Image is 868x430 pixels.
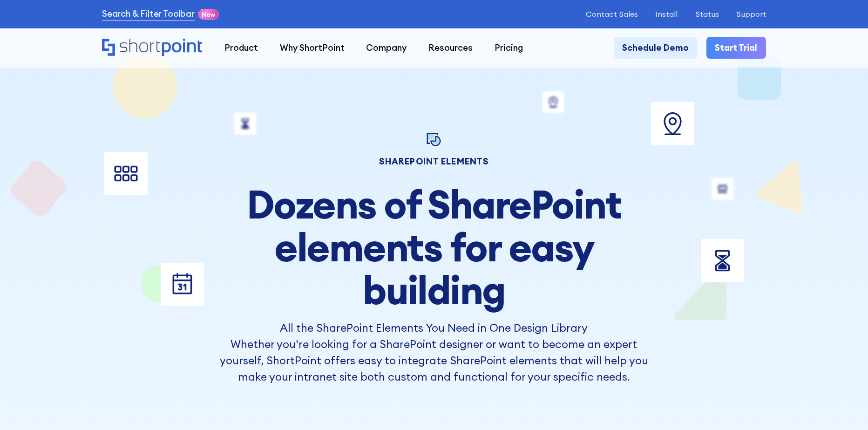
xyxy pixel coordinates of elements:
[483,37,534,59] a: Pricing
[219,183,649,312] h2: Dozens of SharePoint elements for easy building
[586,10,638,19] a: Contact Sales
[706,37,766,59] a: Start Trial
[366,41,407,55] div: Company
[219,157,649,165] h1: SHAREPOINT ELEMENTS
[495,41,523,55] div: Pricing
[224,41,258,55] div: Product
[219,320,649,336] h3: All the SharePoint Elements You Need in One Design Library
[355,37,418,59] a: Company
[655,10,678,19] a: Install
[280,41,345,55] div: Why ShortPoint
[102,39,203,57] a: Home
[214,37,269,59] a: Product
[614,37,698,59] a: Schedule Demo
[269,37,356,59] a: Why ShortPoint
[102,7,195,20] a: Search & Filter Toolbar
[219,336,649,385] p: Whether you're looking for a SharePoint designer or want to become an expert yourself, ShortPoint...
[695,10,719,19] a: Status
[418,37,484,59] a: Resources
[428,41,473,55] div: Resources
[736,10,766,19] a: Support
